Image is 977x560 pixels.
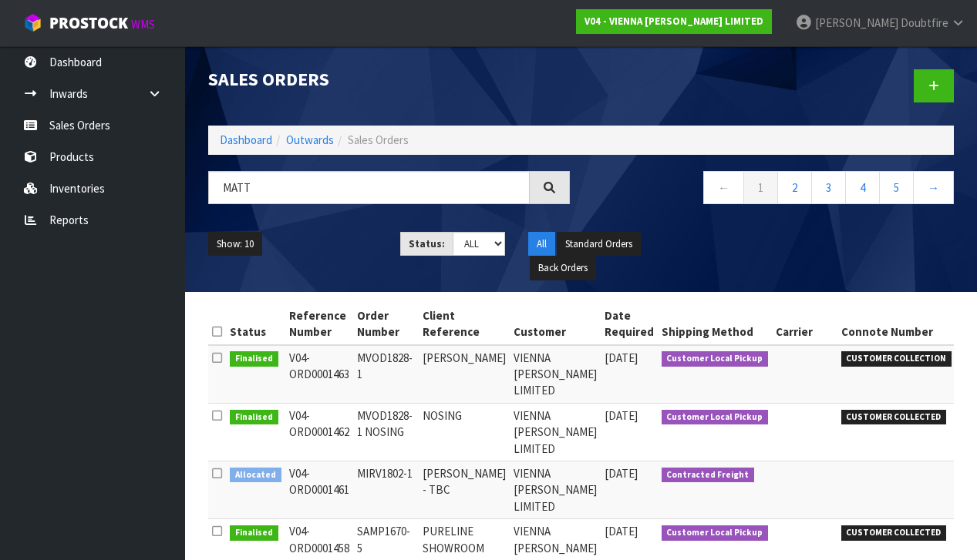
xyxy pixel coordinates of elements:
[353,303,419,345] th: Order Number
[841,410,947,425] span: CUSTOMER COLLECTED
[353,403,419,461] td: MVOD1828-1 NOSING
[837,303,956,345] th: Connote Number
[605,408,638,423] span: [DATE]
[419,403,510,461] td: NOSING
[419,461,510,519] td: [PERSON_NAME] - TBC
[605,350,638,365] span: [DATE]
[845,171,880,204] a: 4
[879,171,914,204] a: 5
[913,171,954,204] a: →
[510,303,601,345] th: Customer
[662,410,769,425] span: Customer Local Pickup
[208,232,262,257] button: Show: 10
[510,461,601,519] td: VIENNA [PERSON_NAME] LIMITED
[419,303,510,345] th: Client Reference
[528,232,555,257] button: All
[743,171,778,204] a: 1
[286,132,334,147] a: Outwards
[662,351,769,367] span: Customer Local Pickup
[601,303,658,345] th: Date Required
[510,345,601,404] td: VIENNA [PERSON_NAME] LIMITED
[811,171,846,204] a: 3
[841,351,952,367] span: CUSTOMER COLLECTION
[230,351,278,367] span: Finalised
[662,468,755,483] span: Contracted Freight
[772,303,837,345] th: Carrier
[353,345,419,404] td: MVOD1828-1
[662,525,769,541] span: Customer Local Pickup
[208,171,530,204] input: Search sales orders
[841,525,947,541] span: CUSTOMER COLLECTED
[230,525,278,541] span: Finalised
[815,15,898,30] span: [PERSON_NAME]
[348,132,409,147] span: Sales Orders
[703,171,744,204] a: ←
[901,15,948,30] span: Doubtfire
[593,171,955,209] nav: Page navigation
[530,256,596,280] button: Back Orders
[557,232,641,257] button: Standard Orders
[285,461,353,519] td: V04-ORD0001461
[409,237,445,250] strong: Status:
[49,13,128,33] span: ProStock
[777,171,812,204] a: 2
[285,345,353,404] td: V04-ORD0001463
[605,524,638,538] span: [DATE]
[226,303,285,345] th: Status
[285,303,353,345] th: Reference Number
[658,303,773,345] th: Shipping Method
[230,468,281,483] span: Allocated
[220,132,272,147] a: Dashboard
[230,410,278,425] span: Finalised
[23,13,42,32] img: cube-alt.png
[419,345,510,404] td: [PERSON_NAME]
[605,466,638,481] span: [DATE]
[585,15,763,28] strong: V04 - VIENNA [PERSON_NAME] LIMITED
[353,461,419,519] td: MIRV1802-1
[510,403,601,461] td: VIENNA [PERSON_NAME] LIMITED
[208,69,570,89] h1: Sales Orders
[131,17,155,32] small: WMS
[285,403,353,461] td: V04-ORD0001462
